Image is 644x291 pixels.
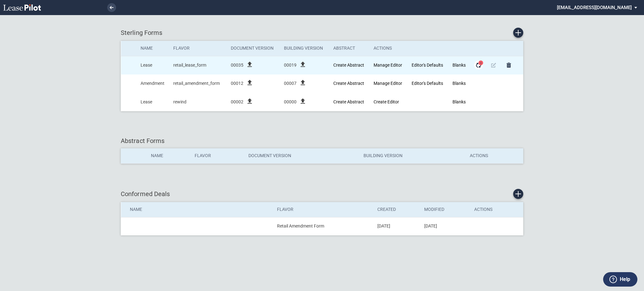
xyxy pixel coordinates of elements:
i: file_upload [299,79,307,86]
a: Blanks [452,99,466,104]
a: Editor's Defaults [412,81,443,86]
a: Delete Form [504,61,513,69]
td: retail_lease_form [169,56,226,74]
label: Help [620,275,630,283]
i: file_upload [299,97,307,105]
a: Create new conformed deal [513,189,523,199]
span: 00000 [284,99,297,105]
label: file_upload [299,64,307,69]
i: file_upload [246,97,253,105]
a: Manage Editor [374,81,402,86]
button: Help [603,272,637,287]
label: file_upload [299,82,307,87]
span: 00019 [284,62,297,69]
th: Document Version [226,41,280,56]
td: [DATE] [420,217,469,235]
a: Create Editor [374,99,399,104]
th: Flavor [273,202,373,217]
tr: Created At: 2025-10-03T23:20:10+05:30; Updated At: 2025-10-13T17:48:29+05:30 [121,56,523,74]
div: Sterling Forms [121,28,523,38]
tr: Created At: 2025-01-09T23:18:09+05:30; Updated At: 2025-01-09T23:25:07+05:30 [121,93,523,111]
td: Amendment [136,74,169,93]
th: Name [136,41,169,56]
th: Actions [465,148,523,163]
md-icon: Delete Form [505,61,513,69]
th: Created [373,202,420,217]
td: Lease [136,93,169,111]
th: Name [147,148,191,163]
td: retail_amendment_form [169,74,226,93]
span: 00035 [231,62,243,69]
a: Manage Editor [374,63,402,68]
td: rewind [169,93,226,111]
i: file_upload [246,79,253,86]
i: file_upload [246,61,253,68]
span: 00012 [231,80,243,87]
div: Abstract Forms [121,136,523,145]
th: Modified [420,202,469,217]
a: Editor's Defaults [412,63,443,68]
th: Actions [369,41,407,56]
th: Abstract [329,41,369,56]
th: Actions [470,202,523,217]
th: Flavor [169,41,226,56]
th: Building Version [359,148,465,163]
label: file_upload [299,101,307,106]
label: file_upload [246,101,253,106]
th: Building Version [280,41,329,56]
tr: Created At: 2025-08-16T01:39:43+05:30; Updated At: 2025-10-14T00:09:00+05:30 [121,74,523,93]
label: file_upload [246,64,253,69]
span: 1 [479,60,483,65]
md-icon: Form Updates [475,61,482,69]
a: Blanks [452,81,466,86]
td: [DATE] [373,217,420,235]
a: Create new Abstract [333,81,364,86]
a: Blanks [452,63,466,68]
a: Form Updates 1 [474,61,483,69]
div: Conformed Deals [121,189,523,199]
span: 00007 [284,80,297,87]
th: Flavor [190,148,244,163]
th: Document Version [244,148,359,163]
label: file_upload [246,82,253,87]
a: Create new Abstract [333,99,364,104]
i: file_upload [299,61,307,68]
th: Name [121,202,273,217]
a: Create new Abstract [333,63,364,68]
a: Create new Form [513,28,523,38]
td: Lease [136,56,169,74]
td: Retail Amendment Form [273,217,373,235]
span: 00002 [231,99,243,105]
